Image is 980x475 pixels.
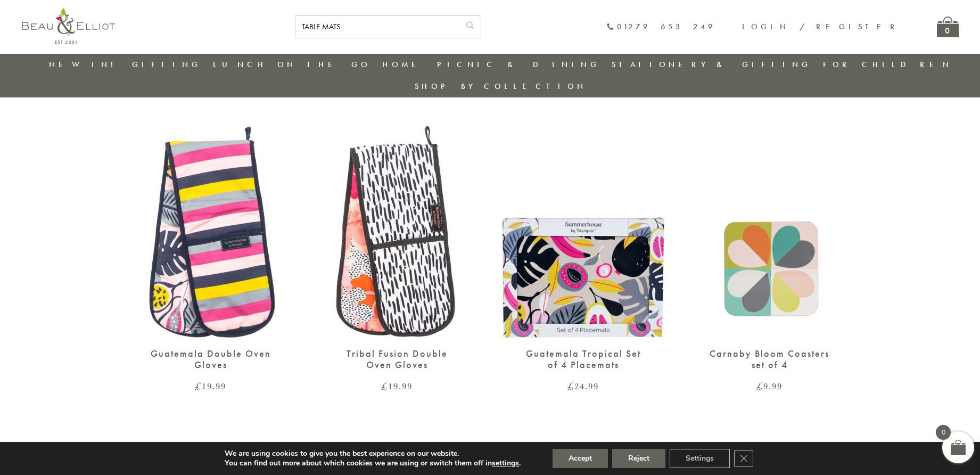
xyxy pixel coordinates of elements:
[225,449,521,458] p: We are using cookies to give you the best experience on our website.
[756,380,763,392] span: £
[492,458,519,468] button: settings
[195,380,202,392] span: £
[612,449,665,468] button: Reject
[501,125,666,391] a: Guatemala Tropical Set of 4 Placemats Guatemala Tropical Set of 4 Placemats £24.99
[382,59,425,70] a: Home
[706,348,834,370] div: Carnaby Bloom Coasters set of 4
[225,458,521,468] p: You can find out more about which cookies we are using or switch them off in .
[132,59,201,70] a: Gifting
[937,17,959,37] a: 0
[520,348,647,370] div: Guatemala Tropical Set of 4 Placemats
[315,125,480,391] a: Tribal Fusion Double Oven Gloves Tribal Fusion Double Oven Gloves £19.99
[823,59,952,70] a: For Children
[612,59,811,70] a: Stationery & Gifting
[128,125,293,391] a: Guatemala Double Oven Gloves Guatemala Double Oven Gloves £19.99
[756,380,783,392] bdi: 9.99
[22,8,115,44] img: logo
[128,125,293,338] img: Guatemala Double Oven Gloves
[742,21,900,32] a: Login / Register
[49,59,120,70] a: New in!
[687,125,852,391] a: Carnaby Bloom coasters set of 4 Carnaby Bloom Coasters set of 4 £9.99
[381,380,413,392] bdi: 19.99
[687,125,852,338] img: Carnaby Bloom coasters set of 4
[606,22,715,31] a: 01279 653 249
[670,449,730,468] button: Settings
[315,125,480,338] img: Tribal Fusion Double Oven Gloves
[734,451,753,466] button: Close GDPR Cookie Banner
[195,380,226,392] bdi: 19.99
[553,449,608,468] button: Accept
[147,348,275,370] div: Guatemala Double Oven Gloves
[437,59,600,70] a: Picnic & Dining
[333,348,461,370] div: Tribal Fusion Double Oven Gloves
[501,125,666,338] img: Guatemala Tropical Set of 4 Placemats
[415,81,587,92] a: Shop by collection
[567,380,599,392] bdi: 24.99
[213,59,370,70] a: Lunch On The Go
[295,16,459,38] input: SEARCH
[381,380,388,392] span: £
[567,380,574,392] span: £
[936,425,951,440] span: 0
